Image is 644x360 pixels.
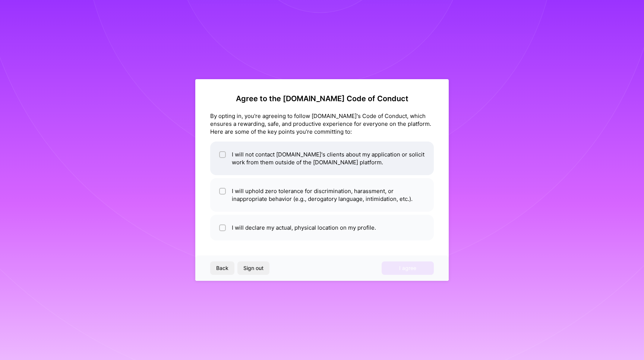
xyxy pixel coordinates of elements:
span: Sign out [243,264,263,272]
div: By opting in, you're agreeing to follow [DOMAIN_NAME]'s Code of Conduct, which ensures a rewardin... [210,112,434,136]
li: I will not contact [DOMAIN_NAME]'s clients about my application or solicit work from them outside... [210,142,434,175]
button: Back [210,261,234,275]
span: Back [216,264,228,272]
button: Sign out [237,261,269,275]
h2: Agree to the [DOMAIN_NAME] Code of Conduct [210,94,434,103]
li: I will uphold zero tolerance for discrimination, harassment, or inappropriate behavior (e.g., der... [210,178,434,212]
li: I will declare my actual, physical location on my profile. [210,215,434,240]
